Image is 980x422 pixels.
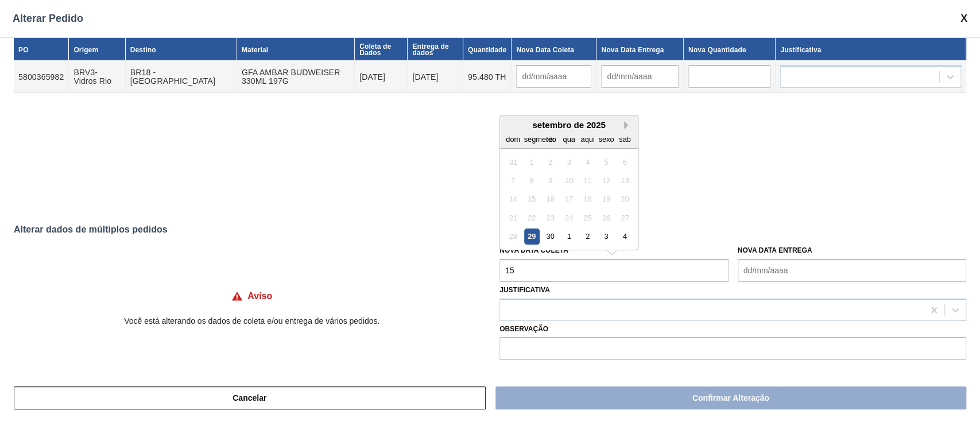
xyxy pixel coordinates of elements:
[598,191,614,207] div: Não disponível sexta-feira, 19 de setembro de 2025
[617,173,633,188] div: Não disponível sábado, 13 de setembro de 2025
[73,68,111,86] font: BRV3-Vidros Rio
[532,120,606,130] font: setembro de 2025
[617,154,633,169] div: Não disponível sábado, 6 de setembro de 2025
[602,176,610,185] font: 12
[543,210,558,226] div: Não disponível terça-feira, 23 de setembro de 2025
[242,68,340,86] font: GFA AMBAR BUDWEISER 330ML 197G
[738,246,812,254] font: Nova Data Entrega
[499,325,548,333] font: Observação
[543,229,558,244] div: Escolha terça-feira, 30 de setembro de 2025
[580,154,595,169] div: Não disponível quinta-feira, 4 de setembro de 2025
[509,157,517,166] font: 31
[509,214,517,222] font: 21
[13,13,83,24] font: Alterar Pedido
[468,72,506,82] font: 95.480 TH
[580,134,594,143] font: aqui
[580,210,595,226] div: Não disponível quinta-feira, 25 de setembro de 2025
[511,176,515,185] font: 7
[543,154,558,169] div: Não disponível terça-feira, 2 de setembro de 2025
[14,224,168,234] font: Alterar dados de múltiplos pedidos
[738,259,966,282] input: dd/mm/aaaa
[599,134,614,143] font: sexo
[130,68,215,86] font: BR18 - [GEOGRAPHIC_DATA]
[505,173,521,188] div: Não disponível domingo, 7 de setembro de 2025
[602,214,610,222] font: 26
[623,157,627,166] font: 6
[598,210,614,226] div: Não disponível sexta-feira, 26 de setembro de 2025
[509,232,517,241] font: 28
[18,45,29,53] font: PO
[524,154,540,169] div: Não disponível segunda-feira, 1 de setembro de 2025
[624,121,632,129] button: Próximo mês
[505,154,521,169] div: Não disponível domingo, 31 de agosto de 2025
[617,229,633,244] div: Escolha sábado, 4 de outubro de 2025
[543,173,558,188] div: Não disponível terça-feira, 9 de setembro de 2025
[73,45,98,53] font: Origem
[547,232,555,241] font: 30
[516,65,591,88] input: dd/mm/aaaa
[583,195,591,203] font: 18
[561,210,577,226] div: Não disponível quarta-feira, 24 de setembro de 2025
[468,45,506,53] font: Quantidade
[598,229,614,244] div: Escolha sexta-feira, 3 de outubro de 2025
[359,42,391,57] font: Coleta de Dados
[688,45,746,53] font: Nova Quantidade
[602,195,610,203] font: 19
[124,316,379,326] font: Você está alterando os dados de coleta e/ou entrega de vários pedidos.
[621,214,629,222] font: 27
[580,173,595,188] div: Não disponível quinta-feira, 11 de setembro de 2025
[247,291,272,301] font: Aviso
[509,195,517,203] font: 14
[601,45,664,53] font: Nova Data Entrega
[130,45,156,53] font: Destino
[621,195,629,203] font: 20
[412,72,438,82] font: [DATE]
[505,229,521,244] div: Não disponível domingo, 28 de setembro de 2025
[561,173,577,188] div: Não disponível quarta-feira, 10 de setembro de 2025
[359,72,385,82] font: [DATE]
[524,229,540,244] div: Escolha segunda-feira, 29 de setembro de 2025
[565,176,573,185] font: 10
[18,72,64,82] font: 5800365982
[583,214,591,222] font: 25
[242,45,268,53] font: Material
[617,191,633,207] div: Não disponível sábado, 20 de setembro de 2025
[499,286,550,294] font: Justificativa
[412,42,448,57] font: Entrega de dados
[586,232,590,241] font: 2
[621,176,629,185] font: 13
[233,393,266,402] font: Cancelar
[505,191,521,207] div: Não disponível domingo, 14 de setembro de 2025
[567,157,571,166] font: 3
[499,259,728,282] input: dd/mm/aaaa
[516,45,574,53] font: Nova Data Coleta
[561,229,577,244] div: Escolha quarta-feira, 1 de outubro de 2025
[623,232,627,241] font: 4
[524,191,540,207] div: Não disponível segunda-feira, 15 de setembro de 2025
[528,214,536,222] font: 22
[530,157,534,166] font: 1
[528,195,536,203] font: 15
[561,191,577,207] div: Não disponível quarta-feira, 17 de setembro de 2025
[619,134,631,143] font: sab
[580,229,595,244] div: Escolha quinta-feira, 2 de outubro de 2025
[605,232,609,241] font: 3
[528,232,536,241] font: 29
[563,134,575,143] font: qua
[601,65,678,88] input: dd/mm/aaaa
[524,134,556,143] font: segmento
[14,386,486,409] button: Cancelar
[546,134,555,143] font: ter
[598,173,614,188] div: Não disponível sexta-feira, 12 de setembro de 2025
[543,191,558,207] div: Não disponível terça-feira, 16 de setembro de 2025
[547,195,555,203] font: 16
[780,45,821,53] font: Justificativa
[524,173,540,188] div: Não disponível segunda-feira, 8 de setembro de 2025
[547,214,555,222] font: 23
[565,214,573,222] font: 24
[583,176,591,185] font: 11
[548,176,552,185] font: 9
[565,195,573,203] font: 17
[503,153,634,246] div: mês 2025-09
[598,154,614,169] div: Não disponível sexta-feira, 5 de setembro de 2025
